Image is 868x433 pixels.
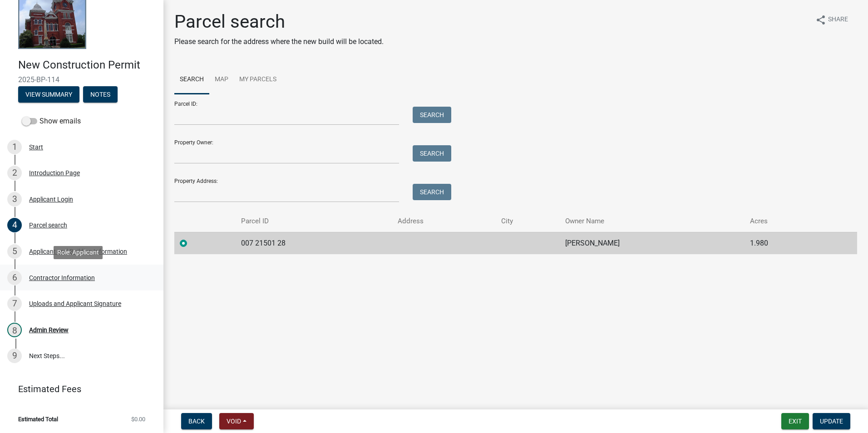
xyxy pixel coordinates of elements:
p: Please search for the address where the new build will be located. [174,36,384,47]
button: shareShare [808,11,855,29]
div: 6 [7,271,22,285]
div: 2 [7,166,22,180]
div: Introduction Page [29,170,80,176]
div: Contractor Information [29,275,95,281]
div: 9 [7,349,22,363]
span: Void [227,418,241,425]
th: Owner Name [560,211,744,232]
div: 4 [7,218,22,232]
button: Search [413,184,451,200]
div: 3 [7,192,22,207]
label: Show emails [22,116,81,127]
div: 1 [7,140,22,154]
div: Parcel search [29,222,67,228]
span: Back [188,418,205,425]
div: Uploads and Applicant Signature [29,300,121,307]
td: 007 21501 28 [236,232,392,254]
span: Estimated Total [18,416,58,422]
i: share [815,15,826,25]
th: Parcel ID [236,211,392,232]
div: 5 [7,244,22,259]
span: $0.00 [131,416,145,422]
wm-modal-confirm: Notes [83,91,118,98]
button: Search [413,107,451,123]
td: [PERSON_NAME] [560,232,744,254]
th: Address [392,211,496,232]
a: Search [174,65,209,94]
span: Share [828,15,848,25]
h1: Parcel search [174,11,384,33]
div: 7 [7,296,22,311]
button: Back [181,413,212,429]
div: Role: Applicant [54,246,103,259]
div: Start [29,144,43,150]
button: Update [813,413,850,429]
th: City [496,211,560,232]
button: Notes [83,86,118,103]
button: Void [219,413,254,429]
div: Applicant Login [29,196,73,202]
div: 8 [7,323,22,337]
th: Acres [745,211,827,232]
td: 1.980 [745,232,827,254]
button: View Summary [18,86,79,103]
wm-modal-confirm: Summary [18,91,79,98]
h4: New Construction Permit [18,59,156,72]
button: Exit [781,413,809,429]
a: Map [209,65,234,94]
button: Search [413,145,451,162]
div: Admin Review [29,327,69,333]
span: Update [820,418,843,425]
a: My Parcels [234,65,282,94]
div: Applicant and Building Information [29,248,127,255]
span: 2025-BP-114 [18,75,145,84]
a: Estimated Fees [7,380,149,398]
